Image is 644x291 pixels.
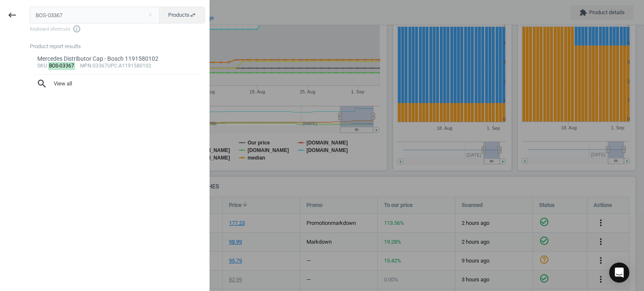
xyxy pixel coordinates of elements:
div: Product report results [30,43,209,50]
div: : :03367 :A1191580102 [37,63,198,70]
div: Open Intercom Messenger [609,263,629,283]
button: searchView all [30,75,205,93]
span: Keyboard shortcuts [30,25,205,33]
i: info_outline [73,25,81,33]
i: swap_horiz [190,12,196,18]
mark: BOS-03367 [48,62,75,70]
i: search [36,78,47,89]
div: Mercedes Distributor Cap - Bosch 1191580102 [37,55,198,63]
span: Products [168,11,196,19]
button: keyboard_backspace [3,5,22,25]
span: sku [37,63,47,69]
span: mpn [80,63,91,69]
input: Enter the SKU or product name [30,7,160,23]
i: keyboard_backspace [7,10,17,20]
span: View all [36,78,198,89]
button: Productsswap_horiz [159,7,205,23]
button: Close [144,11,156,19]
span: upc [107,63,117,69]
